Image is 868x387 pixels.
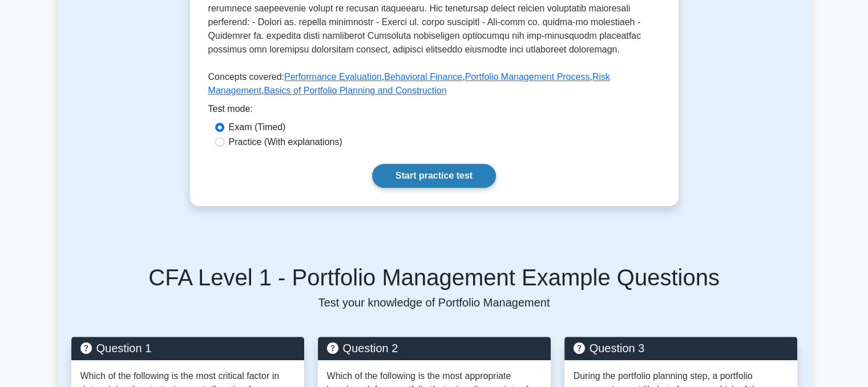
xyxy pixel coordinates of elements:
[465,72,590,82] a: Portfolio Management Process
[372,164,496,188] a: Start practice test
[284,72,382,82] a: Performance Evaluation
[229,135,342,149] label: Practice (With explanations)
[80,341,295,355] h5: Question 1
[229,120,286,134] label: Exam (Timed)
[71,296,797,309] p: Test your knowledge of Portfolio Management
[574,341,788,355] h5: Question 3
[208,102,660,120] div: Test mode:
[71,264,797,291] h5: CFA Level 1 - Portfolio Management Example Questions
[327,341,542,355] h5: Question 2
[264,86,446,95] a: Basics of Portfolio Planning and Construction
[384,72,462,82] a: Behavioral Finance
[208,70,660,102] p: Concepts covered: , , , ,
